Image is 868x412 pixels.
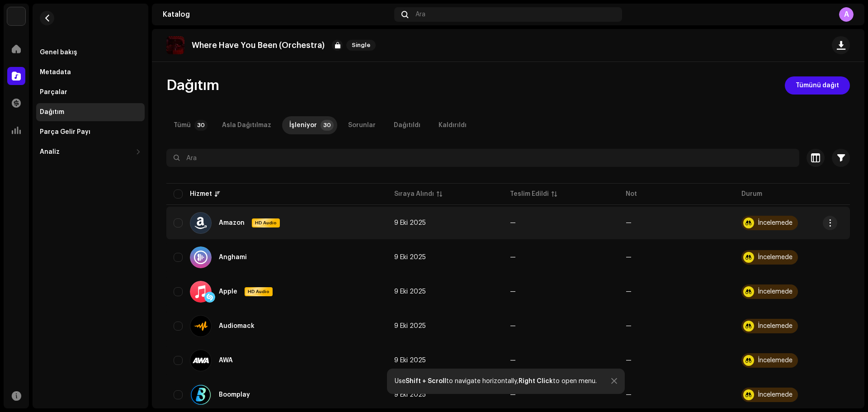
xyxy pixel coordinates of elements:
div: Use to navigate horizontally, to open menu. [395,378,597,385]
div: İşleniyor [289,116,317,134]
input: Ara [166,149,799,167]
span: — [510,220,516,226]
span: 9 Eki 2025 [394,254,426,260]
div: Parça Gelir Payı [40,128,90,136]
div: Asla Dağıtılmaz [222,116,271,134]
div: Dağıtıldı [394,116,420,134]
re-a-table-badge: — [626,254,632,260]
div: Anghami [219,254,247,260]
div: AWA [219,357,233,364]
div: Genel bakış [40,49,77,56]
div: Teslim Edildi [510,189,549,199]
span: Single [346,40,376,51]
div: Dağıtım [40,109,64,116]
span: HD Audio [253,220,279,226]
p: Where Have You Been (Orchestra) [192,41,325,50]
span: 9 Eki 2025 [394,289,426,295]
span: Tümünü dağıt [796,76,839,95]
span: 9 Eki 2025 [394,323,426,329]
re-a-table-badge: — [626,289,632,295]
div: Audiomack [219,323,255,329]
div: İncelemede [758,323,793,329]
strong: Right Click [519,378,553,384]
re-m-nav-dropdown: Analiz [36,143,145,161]
span: — [510,392,516,398]
div: Tümü [174,116,191,134]
button: Tümünü dağıt [785,76,850,95]
span: 9 Eki 2025 [394,392,426,398]
re-a-table-badge: — [626,392,632,398]
div: Parçalar [40,89,67,96]
span: — [510,357,516,364]
div: Hizmet [190,189,212,199]
div: Sorunlar [348,116,376,134]
div: Boomplay [219,392,250,398]
re-a-table-badge: — [626,220,632,226]
re-a-table-badge: — [626,323,632,329]
div: Katalog [163,11,391,18]
div: İncelemede [758,289,793,295]
img: dad6c573-f790-481b-a486-c320327f8dae [166,36,184,54]
strong: Shift + Scroll [406,378,446,384]
div: Analiz [40,148,60,156]
span: — [510,289,516,295]
span: 9 Eki 2025 [394,220,426,226]
img: 297a105e-aa6c-4183-9ff4-27133c00f2e2 [7,7,25,25]
p-badge: 30 [194,120,208,131]
div: A [839,7,854,22]
span: Ara [415,11,425,18]
span: — [510,254,516,260]
div: İncelemede [758,220,793,226]
div: Kaldırıldı [439,116,467,134]
re-m-nav-item: Metadata [36,63,145,81]
span: — [510,323,516,329]
div: İncelemede [758,357,793,364]
re-a-table-badge: — [626,357,632,364]
span: Dağıtım [166,76,219,95]
div: Apple [219,289,237,295]
p-badge: 30 [321,120,334,131]
span: 9 Eki 2025 [394,357,426,364]
div: Sıraya Alındı [394,189,434,199]
re-m-nav-item: Genel bakış [36,43,145,62]
div: Amazon [219,220,245,226]
div: İncelemede [758,254,793,260]
re-m-nav-item: Dağıtım [36,103,145,121]
re-m-nav-item: Parçalar [36,83,145,101]
re-m-nav-item: Parça Gelir Payı [36,123,145,141]
span: HD Audio [245,289,272,295]
div: Metadata [40,69,71,76]
div: İncelemede [758,392,793,398]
